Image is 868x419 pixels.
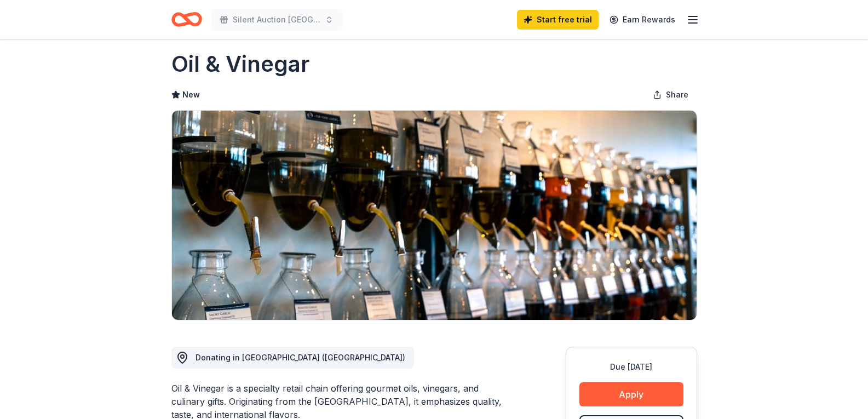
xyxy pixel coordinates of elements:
[196,353,405,362] span: Donating in [GEOGRAPHIC_DATA] ([GEOGRAPHIC_DATA])
[666,88,688,101] span: Share
[644,84,697,106] button: Share
[172,111,697,320] img: Image for Oil & Vinegar
[182,88,200,101] span: New
[579,360,683,374] div: Due [DATE]
[603,10,682,30] a: Earn Rewards
[211,9,342,31] button: Silent Auction [GEOGRAPHIC_DATA][DEMOGRAPHIC_DATA][PERSON_NAME]
[233,13,320,26] span: Silent Auction [GEOGRAPHIC_DATA][DEMOGRAPHIC_DATA][PERSON_NAME]
[579,382,683,406] button: Apply
[517,10,599,30] a: Start free trial
[171,7,202,32] a: Home
[171,49,309,79] h1: Oil & Vinegar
